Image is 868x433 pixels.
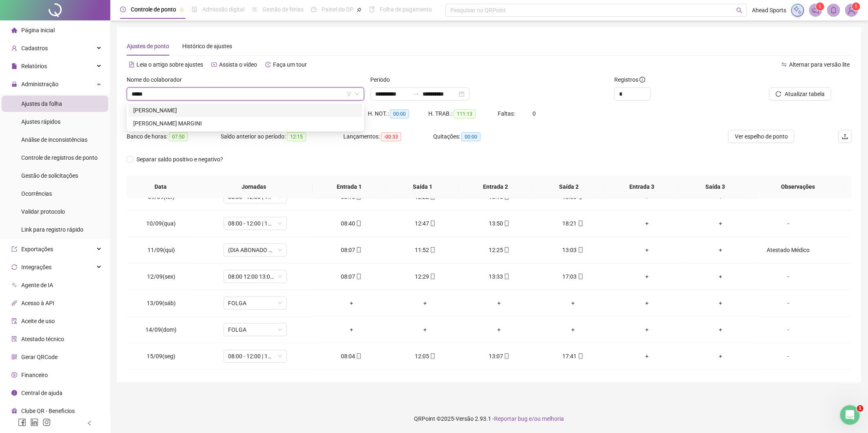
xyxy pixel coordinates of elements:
span: file-text [129,62,134,67]
span: mobile [429,247,436,253]
div: + [321,299,382,308]
span: instagram [43,418,51,426]
div: + [690,325,751,334]
span: left [87,420,92,426]
div: H. TRAB.: [428,109,498,118]
div: 13:33 [469,272,530,281]
span: mobile [503,247,510,253]
span: -00:33 [381,132,401,141]
div: 17:41 [543,352,604,361]
div: - [764,219,812,228]
div: + [690,272,751,281]
span: facebook [18,418,26,426]
span: 0 [532,110,536,117]
span: Folha de pagamento [380,6,432,13]
span: sun [252,7,257,12]
span: Clube QR - Beneficios [21,408,75,414]
span: bell [830,7,837,14]
div: 13:07 [469,352,530,361]
div: H. NOT.: [368,109,428,118]
div: 17:03 [543,272,604,281]
div: Saldo anterior ao período: [221,132,343,141]
span: Ocorrências [21,190,52,197]
span: info-circle [11,390,17,396]
span: mobile [577,353,584,359]
th: Saída 2 [532,176,606,198]
div: + [395,299,456,308]
div: 12:47 [395,219,456,228]
span: 13/09(sáb) [147,300,176,306]
span: gift [11,408,17,414]
span: Gerar QRCode [21,354,58,360]
div: 08:07 [321,272,382,281]
th: Entrada 1 [313,176,386,198]
div: FELIPE AUGUSTO ESTEVAM VIEIRA [128,104,362,117]
span: audit [11,318,17,324]
div: + [469,325,530,334]
div: + [321,325,382,334]
span: mobile [577,221,584,226]
span: api [11,300,17,306]
span: search [736,7,743,13]
span: FOLGA [228,324,282,336]
span: Alternar para versão lite [789,61,850,68]
span: mobile [355,274,362,279]
span: Gestão de solicitações [21,172,78,179]
div: 12:25 [469,246,530,254]
span: home [11,27,17,33]
div: + [617,352,678,361]
div: 12:29 [395,272,456,281]
div: Atestado Médico [764,246,812,254]
span: linkedin [30,418,38,426]
div: + [395,325,456,334]
span: qrcode [11,354,17,360]
img: sparkle-icon.fc2bf0ac1784a2077858766a79e2daf3.svg [793,6,802,15]
div: + [690,219,751,228]
span: file [11,63,17,69]
span: 111:13 [454,109,476,118]
th: Entrada 3 [606,176,679,198]
span: mobile [355,247,362,253]
div: 08:07 [321,246,382,254]
span: mobile [503,353,510,359]
span: Atestado técnico [21,336,64,342]
div: + [543,325,604,334]
iframe: Intercom live chat [840,405,860,425]
span: mobile [429,221,436,226]
div: + [469,299,530,308]
div: - [764,352,812,361]
span: file-done [192,7,197,12]
span: Reportar bug e/ou melhoria [494,415,564,422]
sup: 1 [816,2,824,11]
th: Saída 1 [386,176,459,198]
div: 08:40 [321,219,382,228]
div: + [617,272,678,281]
span: 1 [819,4,822,9]
span: Ahead Sports [752,6,786,15]
span: mobile [503,221,510,226]
span: mobile [577,247,584,253]
span: Controle de registros de ponto [21,154,98,161]
span: Painel do DP [322,6,353,13]
div: 11:52 [395,246,456,254]
span: Aceite de uso [21,318,55,324]
span: Ajustes da folha [21,100,62,107]
span: Integrações [21,264,51,270]
span: 08:00 12:00 13:00 17:00 [228,270,282,283]
span: export [11,246,17,252]
div: Quitações: [433,132,515,141]
span: Admissão digital [202,6,244,13]
span: Gestão de férias [262,6,304,13]
span: 08:00 - 12:00 | 13:00 - 18:00 [228,350,282,362]
div: 08:04 [321,352,382,361]
span: Atualizar tabela [785,89,825,98]
span: 00:00 [390,109,409,118]
button: Ver espelho de ponto [728,130,794,143]
span: Faltas: [498,110,516,117]
span: mobile [429,274,436,279]
th: Jornadas [195,176,313,198]
span: 08:00 - 12:00 | 13:00 - 18:00 [228,217,282,230]
span: mobile [355,353,362,359]
div: + [617,219,678,228]
span: 1 [855,4,858,9]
